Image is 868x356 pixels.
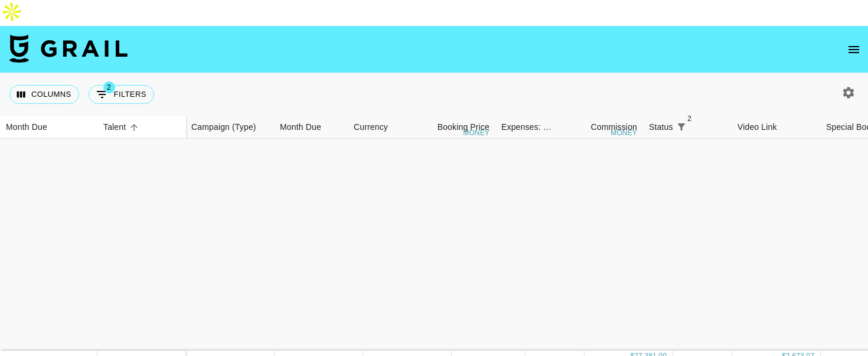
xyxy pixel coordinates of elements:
[9,34,128,63] img: Grail Talent
[611,129,637,136] div: money
[126,119,142,136] button: Sort
[590,116,637,139] div: Commission
[738,116,777,139] div: Video Link
[495,116,554,139] div: Expenses: Remove Commission?
[9,85,79,104] button: Select columns
[673,119,690,135] div: 2 active filters
[89,85,154,104] button: Show filters
[6,116,47,139] div: Month Due
[103,116,126,139] div: Talent
[354,116,388,139] div: Currency
[501,116,552,139] div: Expenses: Remove Commission?
[732,116,820,139] div: Video Link
[97,116,186,139] div: Talent
[684,113,696,125] span: 2
[274,116,348,139] div: Month Due
[348,116,407,139] div: Currency
[649,116,673,139] div: Status
[842,38,866,61] button: open drawer
[673,119,690,135] button: Show filters
[280,116,321,139] div: Month Due
[463,129,490,136] div: money
[690,119,706,135] button: Sort
[643,116,732,139] div: Status
[438,116,490,139] div: Booking Price
[191,116,256,139] div: Campaign (Type)
[185,116,274,139] div: Campaign (Type)
[103,81,115,93] span: 2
